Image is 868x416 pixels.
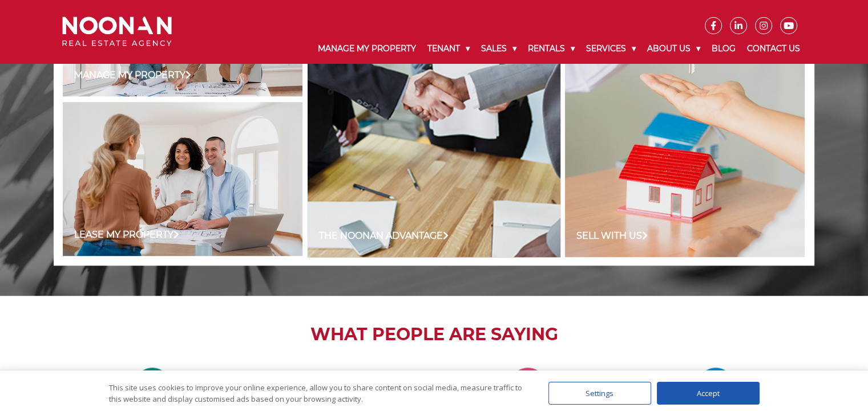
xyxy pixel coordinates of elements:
a: Blog [706,34,741,63]
div: Settings [548,382,651,405]
img: Noonan Real Estate Agency [62,17,172,47]
a: Lease my Property [74,228,179,242]
a: Tenant [422,34,475,63]
div: Accept [657,382,760,405]
img: kevin foo profile picture [134,368,171,404]
h2: What People are Saying [54,324,814,345]
a: Manage My Property [312,34,422,63]
a: Rentals [522,34,580,63]
a: The Noonan Advantage [319,229,449,243]
img: Salni Pillay profile picture [697,368,734,404]
a: Sales [475,34,522,63]
a: Manage my Property [74,68,191,82]
a: Services [580,34,641,63]
img: Ashim Budhathoki chhetri profile picture [322,368,358,404]
img: marlyn whitworth profile picture [510,368,546,404]
a: Sell with us [576,229,648,243]
a: About Us [641,34,706,63]
a: Contact Us [741,34,806,63]
div: This site uses cookies to improve your online experience, allow you to share content on social me... [109,382,526,405]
